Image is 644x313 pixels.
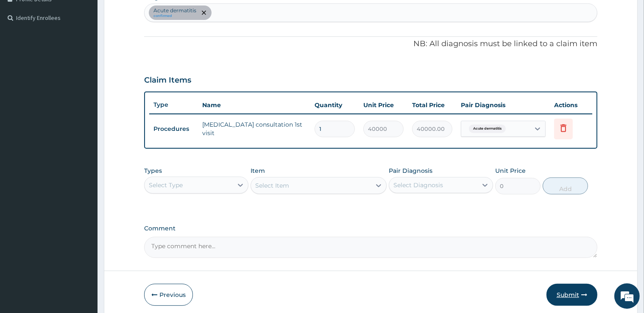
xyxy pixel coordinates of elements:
[44,47,142,58] div: Chat with us now
[251,166,265,175] label: Item
[543,177,588,194] button: Add
[16,42,34,64] img: d_794563401_company_1708531726252_794563401
[393,181,443,189] div: Select Diagnosis
[457,97,550,114] th: Pair Diagnosis
[408,97,457,114] th: Total Price
[310,97,359,114] th: Quantity
[144,225,597,232] label: Comment
[469,125,506,133] span: Acute dermatitis
[144,39,597,50] p: NB: All diagnosis must be linked to a claim item
[495,166,526,175] label: Unit Price
[200,9,208,17] span: remove selection option
[546,284,597,306] button: Submit
[198,97,310,114] th: Name
[359,97,408,114] th: Unit Price
[144,167,162,175] label: Types
[198,116,310,141] td: [MEDICAL_DATA] consultation 1st visit
[149,121,198,137] td: Procedures
[153,7,196,14] p: Acute dermatitis
[550,97,592,114] th: Actions
[149,97,198,113] th: Type
[4,216,162,246] textarea: Type your message and hit 'Enter'
[144,284,193,306] button: Previous
[49,99,117,185] span: We're online!
[144,76,191,85] h3: Claim Items
[139,4,159,25] div: Minimize live chat window
[389,166,432,175] label: Pair Diagnosis
[149,181,183,189] div: Select Type
[153,14,196,18] small: confirmed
